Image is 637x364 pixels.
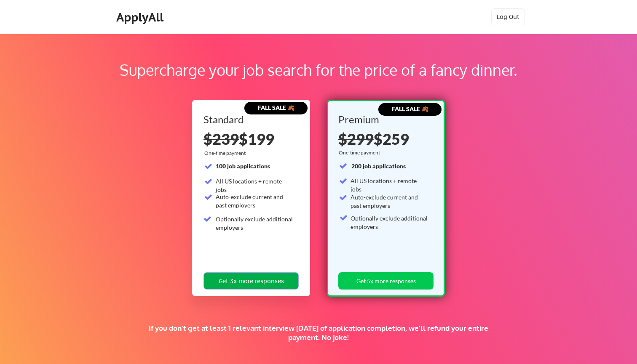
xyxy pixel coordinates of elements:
[351,214,428,231] div: Optionally exclude additional employers
[351,162,406,170] strong: 200 job applications
[392,105,428,112] strong: FALL SALE 🍂
[338,114,431,125] div: Premium
[146,324,491,342] div: If you don't get at least 1 relevant interview [DATE] of application completion, we'll refund you...
[203,130,239,148] s: $239
[54,58,583,81] div: Supercharge your job search for the price of a fancy dinner.
[216,177,294,194] div: All US locations + remote jobs
[338,130,374,148] s: $299
[339,149,383,156] div: One-time payment
[203,114,296,125] div: Standard
[203,131,299,146] div: $199
[204,150,248,157] div: One-time payment
[216,215,294,231] div: Optionally exclude additional employers
[491,8,525,25] button: Log Out
[338,131,431,146] div: $259
[258,104,294,111] strong: FALL SALE 🍂
[216,193,294,209] div: Auto-exclude current and past employers
[351,177,428,193] div: All US locations + remote jobs
[351,193,428,210] div: Auto-exclude current and past employers
[203,272,299,290] button: Get 3x more responses
[338,272,434,290] button: Get 5x more responses
[116,10,166,24] div: ApplyAll
[216,162,270,170] strong: 100 job applications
